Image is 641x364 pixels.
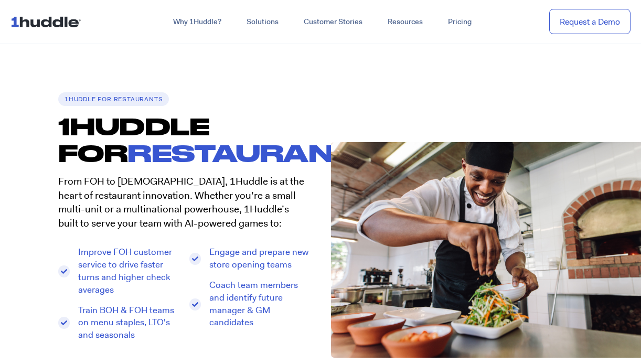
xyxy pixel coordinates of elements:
a: Request a Demo [549,9,631,35]
a: Pricing [435,13,484,31]
span: Coach team members and identify future manager & GM candidates [207,279,311,329]
a: Customer Stories [291,13,375,31]
a: Why 1Huddle? [161,13,234,31]
img: ... [10,12,86,31]
span: Engage and prepare new store opening teams [207,246,311,271]
span: Train BOH & FOH teams on menu staples, LTO's and seasonals [76,304,179,341]
h6: 1Huddle for Restaurants [58,92,169,106]
a: Solutions [234,13,291,31]
p: From FOH to [DEMOGRAPHIC_DATA], 1Huddle is at the heart of restaurant innovation. Whether you’re ... [58,175,310,230]
a: Resources [375,13,435,31]
h1: 1HUDDLE FOR [58,113,320,167]
span: Improve FOH customer service to drive faster turns and higher check averages [76,246,179,296]
span: Restaurants. [127,139,386,166]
